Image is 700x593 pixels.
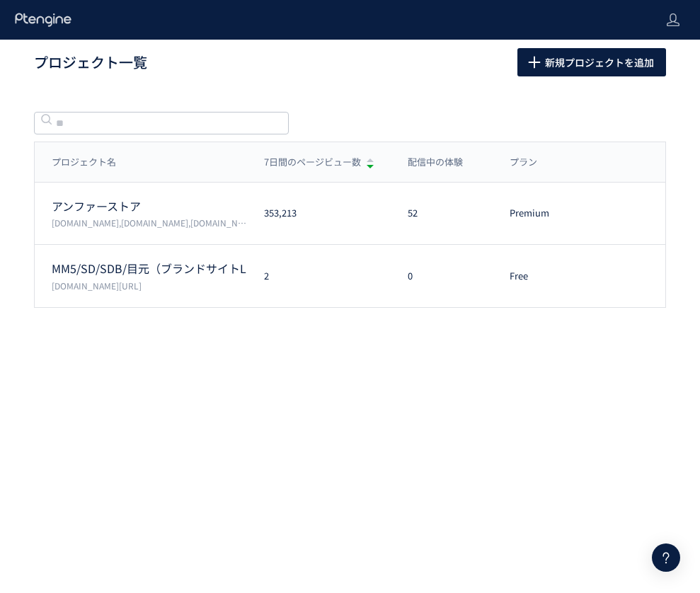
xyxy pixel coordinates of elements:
[391,270,493,283] div: 0
[52,280,247,292] p: scalp-d.angfa-store.jp/
[247,270,391,283] div: 2
[52,260,247,277] p: MM5/SD/SDB/目元（ブランドサイトLP/広告LP）
[264,156,361,169] span: 7日間のページビュー数
[52,217,247,229] p: permuta.jp,femtur.jp,angfa-store.jp,shopping.geocities.jp
[34,52,486,73] h1: プロジェクト一覧
[247,207,391,220] div: 353,213
[510,156,537,169] span: プラン
[52,156,116,169] span: プロジェクト名
[493,270,554,283] div: Free
[52,198,247,214] p: アンファーストア
[408,156,463,169] span: 配信中の体験
[493,207,554,220] div: Premium
[517,48,666,76] button: 新規プロジェクトを追加
[391,207,493,220] div: 52
[545,48,654,76] span: 新規プロジェクトを追加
